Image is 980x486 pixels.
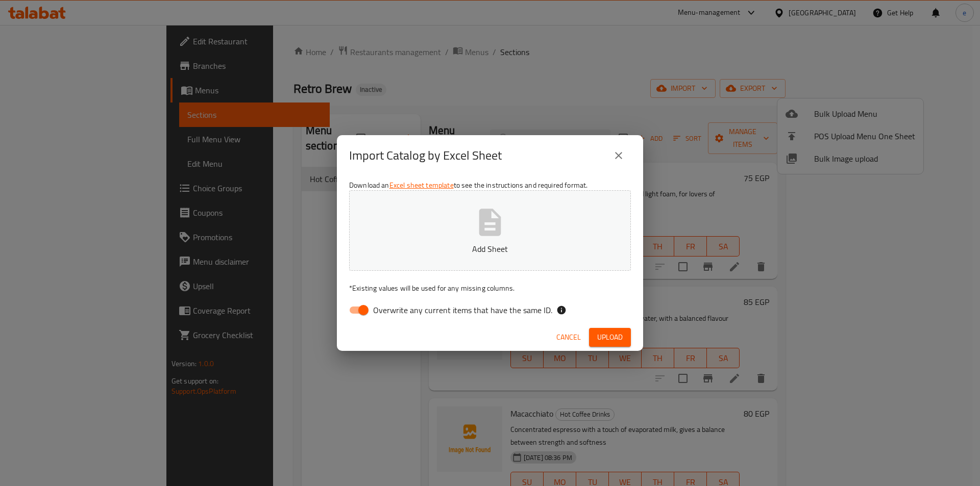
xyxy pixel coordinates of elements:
[597,331,623,344] span: Upload
[552,328,585,347] button: Cancel
[349,147,502,164] h2: Import Catalog by Excel Sheet
[349,190,631,271] button: Add Sheet
[389,178,454,192] a: Excel sheet template
[337,176,643,324] div: Download an to see the instructions and required format.
[349,283,631,293] p: Existing values will be used for any missing columns.
[556,331,581,344] span: Cancel
[556,305,567,315] svg: If the overwrite option isn't selected, then the items that match an existing ID will be ignored ...
[373,304,552,316] span: Overwrite any current items that have the same ID.
[589,328,631,347] button: Upload
[606,143,631,168] button: close
[365,243,615,255] p: Add Sheet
